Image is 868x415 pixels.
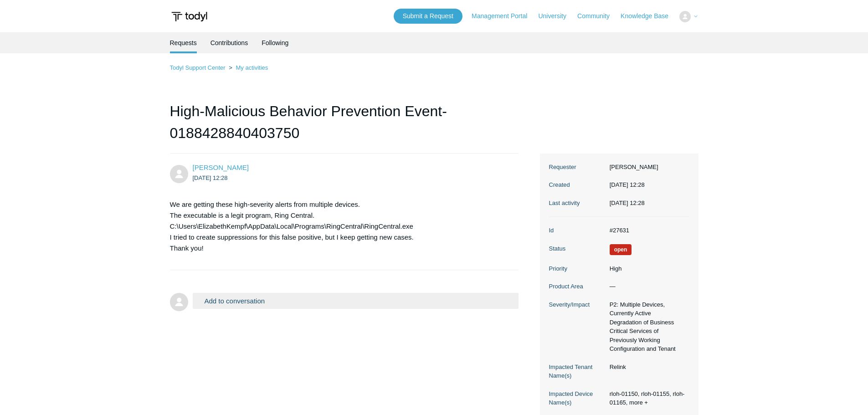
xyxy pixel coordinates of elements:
[193,164,249,171] span: Aron Kluk-Barany
[610,200,645,206] time: 2025-08-25T12:28:22+00:00
[605,300,689,354] dd: P2: Multiple Devices, Currently Active Degradation of Business Critical Services of Previously Wo...
[610,181,645,188] time: 2025-08-25T12:28:22+00:00
[170,64,226,71] a: Todyl Support Center
[262,32,288,53] a: Following
[193,293,519,309] button: Add to conversation
[170,199,510,254] p: We are getting these high-severity alerts from multiple devices. The executable is a legit progra...
[605,264,689,273] dd: High
[621,11,678,21] a: Knowledge Base
[170,100,519,154] h1: High-Malicious Behavior Prevention Event-0188428840403750
[549,300,605,309] dt: Severity/Impact
[605,389,689,407] dd: rloh-01150, rloh-01155, rloh-01165, more +
[170,64,227,71] li: Todyl Support Center
[577,11,619,21] a: Community
[394,9,462,24] a: Submit a Request
[605,282,689,291] dd: —
[236,64,268,71] a: My activities
[538,11,575,21] a: University
[549,389,605,407] dt: Impacted Device Name(s)
[549,180,605,190] dt: Created
[472,11,536,21] a: Management Portal
[610,244,632,255] span: We are working on a response for you
[193,164,249,171] a: [PERSON_NAME]
[549,244,605,253] dt: Status
[549,199,605,208] dt: Last activity
[193,174,228,181] time: 2025-08-25T12:28:22Z
[605,363,689,372] dd: Relink
[549,282,605,291] dt: Product Area
[170,32,197,53] li: Requests
[549,264,605,273] dt: Priority
[549,226,605,235] dt: Id
[549,163,605,172] dt: Requester
[549,363,605,380] dt: Impacted Tenant Name(s)
[227,64,268,71] li: My activities
[605,226,689,235] dd: #27631
[211,32,248,53] a: Contributions
[170,8,209,25] img: Todyl Support Center Help Center home page
[605,163,689,172] dd: [PERSON_NAME]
